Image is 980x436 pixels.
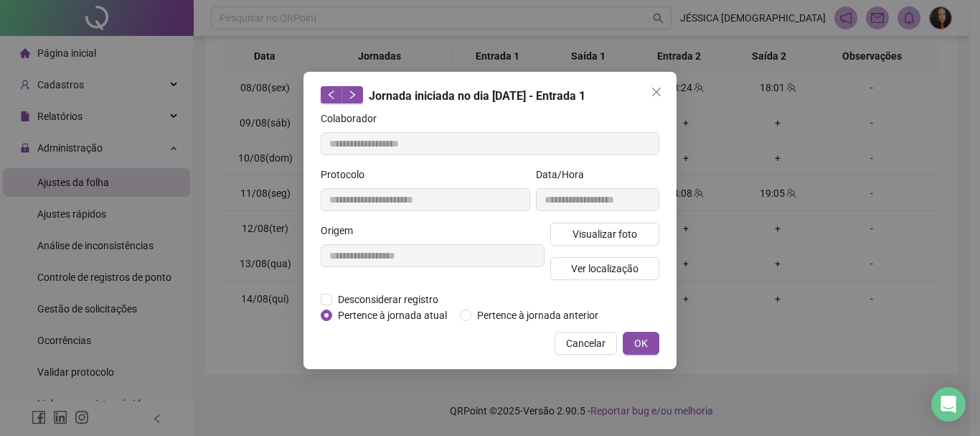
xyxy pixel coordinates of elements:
[321,111,386,126] label: Colaborador
[550,257,659,280] button: Ver localização
[471,307,604,323] span: Pertence à jornada anterior
[332,307,453,323] span: Pertence à jornada atual
[651,86,662,98] span: close
[573,226,637,242] span: Visualizar foto
[550,223,659,246] button: Visualizar foto
[341,86,363,103] button: right
[555,332,617,355] button: Cancelar
[931,387,966,422] div: Open Intercom Messenger
[321,86,342,103] button: left
[645,80,668,103] button: Close
[347,90,357,100] span: right
[321,223,362,238] label: Origem
[536,167,593,182] label: Data/Hora
[634,335,648,351] span: OK
[623,332,659,355] button: OK
[332,292,444,307] span: Desconsiderar registro
[326,90,336,100] span: left
[321,167,374,182] label: Protocolo
[566,335,606,351] span: Cancelar
[571,261,639,277] span: Ver localização
[321,86,659,105] div: Jornada iniciada no dia [DATE] - Entrada 1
